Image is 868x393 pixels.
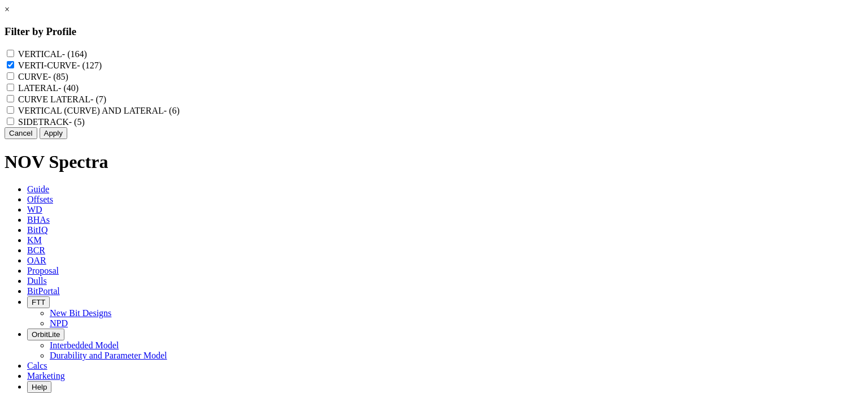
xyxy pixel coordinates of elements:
[50,340,119,350] a: Interbedded Model
[164,106,180,115] span: - (6)
[32,330,60,339] span: OrbitLite
[69,117,85,127] span: - (5)
[32,383,47,391] span: Help
[27,286,60,296] span: BitPortal
[18,49,87,59] label: VERTICAL
[27,184,49,194] span: Guide
[27,245,45,255] span: BCR
[27,256,46,265] span: OAR
[77,61,102,70] span: - (127)
[27,235,42,245] span: KM
[5,152,863,172] h1: NOV Spectra
[18,117,85,127] label: SIDETRACK
[48,72,68,81] span: - (85)
[50,351,167,360] a: Durability and Parameter Model
[32,298,45,306] span: FTT
[50,308,111,318] a: New Bit Designs
[58,83,79,93] span: - (40)
[50,318,68,328] a: NPD
[5,5,10,14] a: ×
[5,127,37,139] button: Cancel
[18,106,180,115] label: VERTICAL (CURVE) AND LATERAL
[62,49,87,59] span: - (164)
[18,94,106,104] label: CURVE LATERAL
[40,127,67,139] button: Apply
[90,94,106,104] span: - (7)
[27,225,47,235] span: BitIQ
[18,83,79,93] label: LATERAL
[18,61,102,70] label: VERTI-CURVE
[27,195,53,204] span: Offsets
[5,25,863,38] h3: Filter by Profile
[27,205,42,214] span: WD
[27,371,65,381] span: Marketing
[27,215,50,224] span: BHAs
[27,276,47,286] span: Dulls
[27,266,59,275] span: Proposal
[18,72,68,81] label: CURVE
[27,361,47,370] span: Calcs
